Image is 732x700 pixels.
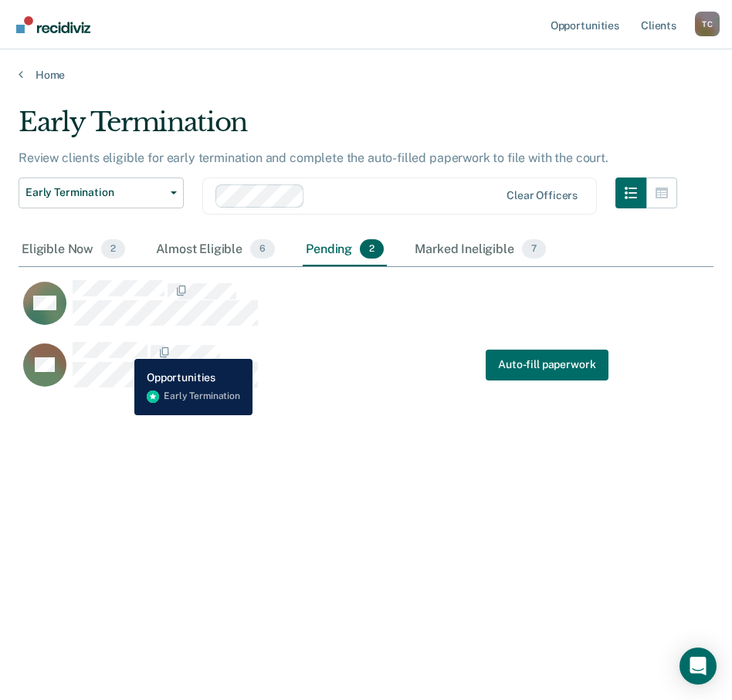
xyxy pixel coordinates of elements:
[507,189,578,202] div: Clear officers
[303,233,387,267] div: Pending2
[25,186,164,199] span: Early Termination
[19,150,608,165] p: Review clients eligible for early termination and complete the auto-filled paperwork to file with...
[19,68,713,82] a: Home
[19,178,184,208] button: Early Termination
[16,16,90,33] img: Recidiviz
[486,350,608,380] a: Navigate to form link
[522,239,546,259] span: 7
[412,233,549,267] div: Marked Ineligible7
[101,239,125,259] span: 2
[250,239,275,259] span: 6
[19,279,627,341] div: CaseloadOpportunityCell-293102
[19,233,128,267] div: Eligible Now2
[486,350,608,380] button: Auto-fill paperwork
[695,12,720,36] div: T C
[360,239,384,259] span: 2
[695,12,720,36] button: Profile dropdown button
[153,233,278,267] div: Almost Eligible6
[19,341,627,403] div: CaseloadOpportunityCell-195284
[679,648,717,685] div: Open Intercom Messenger
[19,107,677,150] div: Early Termination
